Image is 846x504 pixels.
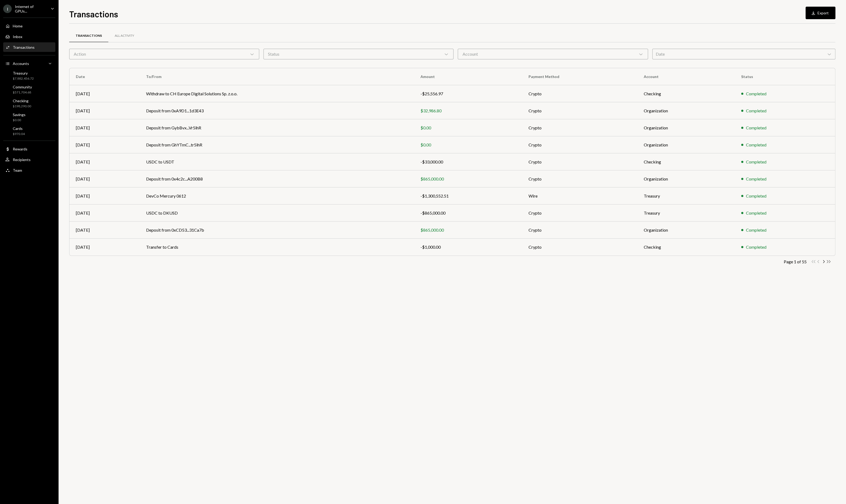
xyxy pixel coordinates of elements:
div: -$1,000.00 [420,244,516,250]
div: Rewards [13,147,27,151]
td: Deposit from GhYTmC...tr5ihR [140,136,414,153]
div: [DATE] [76,142,133,148]
div: Date [652,49,835,59]
a: All Activity [108,29,141,43]
div: $970.04 [13,132,25,136]
td: Treasury [637,187,735,204]
div: Account [458,49,648,59]
div: $0.00 [13,118,26,122]
td: Treasury [637,204,735,222]
td: Crypto [522,204,637,222]
div: Action [69,49,259,59]
td: Crypto [522,119,637,136]
div: [DATE] [76,91,133,97]
td: Checking [637,85,735,102]
div: Treasury [13,71,34,75]
td: Organization [637,102,735,119]
td: Crypto [522,239,637,256]
div: Completed [746,125,766,131]
a: Home [3,21,55,31]
div: Completed [746,210,766,216]
a: Checking$198,290.00 [3,97,55,110]
td: Transfer to Cards [140,239,414,256]
div: $571,704.68 [13,90,32,95]
div: Home [13,24,23,28]
div: Completed [746,108,766,114]
div: I [3,5,12,13]
td: Crypto [522,170,637,187]
td: Deposit from 0x4c2c...A200B8 [140,170,414,187]
div: -$865,000.00 [420,210,516,216]
div: Transactions [13,45,35,50]
a: Savings$0.00 [3,111,55,124]
td: Deposit from 0xCD53...31Ca7b [140,222,414,239]
div: All Activity [115,34,134,38]
td: DevCo Mercury 0612 [140,187,414,204]
h1: Transactions [69,9,118,19]
div: -$33,000.00 [420,159,516,165]
div: Inbox [13,34,22,39]
a: Accounts [3,59,55,68]
th: Date [69,68,140,85]
div: Checking [13,99,31,103]
a: Recipients [3,155,55,164]
div: Completed [746,193,766,199]
a: Inbox [3,32,55,41]
th: Status [735,68,835,85]
div: -$25,556.97 [420,91,516,97]
td: USDC to DKUSD [140,204,414,222]
th: Account [637,68,735,85]
td: Organization [637,119,735,136]
div: Completed [746,91,766,97]
div: $7,882,456.72 [13,76,34,81]
div: [DATE] [76,159,133,165]
div: Completed [746,244,766,250]
td: Organization [637,222,735,239]
div: $0.00 [420,142,516,148]
div: $32,986.80 [420,108,516,114]
div: $198,290.00 [13,104,31,109]
div: [DATE] [76,210,133,216]
td: Wire [522,187,637,204]
div: Community [13,85,32,89]
div: [DATE] [76,125,133,131]
a: Community$571,704.68 [3,83,55,96]
div: Team [13,168,22,173]
div: Completed [746,176,766,182]
a: Treasury$7,882,456.72 [3,69,55,82]
th: To/From [140,68,414,85]
div: Transactions [76,34,102,38]
td: Crypto [522,153,637,170]
div: [DATE] [76,108,133,114]
div: [DATE] [76,244,133,250]
td: USDC to USDT [140,153,414,170]
a: Cards$970.04 [3,125,55,137]
div: Recipients [13,157,31,162]
th: Payment Method [522,68,637,85]
td: Crypto [522,85,637,102]
div: Cards [13,126,25,131]
a: Rewards [3,144,55,154]
div: Internet of GPUs... [15,4,46,13]
div: Accounts [13,61,29,66]
div: Status [263,49,453,59]
td: Checking [637,239,735,256]
td: Organization [637,136,735,153]
div: $0.00 [420,125,516,131]
td: Checking [637,153,735,170]
div: Page 1 of 55 [784,259,807,264]
td: Organization [637,170,735,187]
div: [DATE] [76,193,133,199]
td: Withdraw to CH Europe Digital Solutions Sp. z.o.o. [140,85,414,102]
div: Completed [746,159,766,165]
td: Crypto [522,222,637,239]
td: Crypto [522,102,637,119]
div: Completed [746,142,766,148]
div: Savings [13,112,26,117]
td: Crypto [522,136,637,153]
th: Amount [414,68,522,85]
div: [DATE] [76,176,133,182]
td: Deposit from 0xA9D1...1d3E43 [140,102,414,119]
td: Deposit from GybBvx...Vr5ihR [140,119,414,136]
button: Export [806,7,835,19]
